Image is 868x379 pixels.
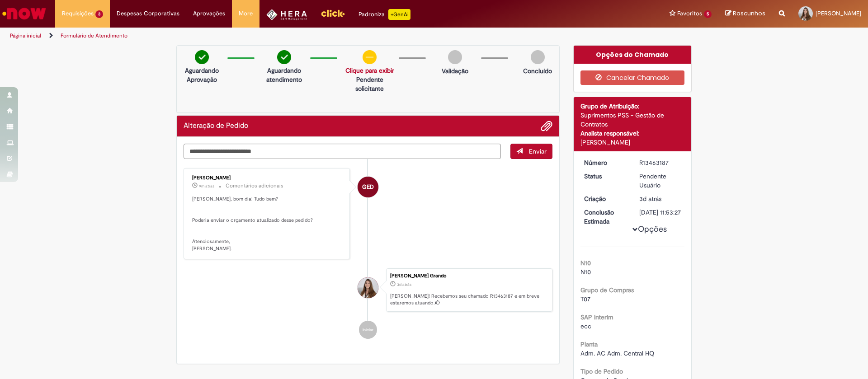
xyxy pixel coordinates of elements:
img: img-circle-grey.png [531,50,545,64]
div: Suprimentos PSS - Gestão de Contratos [580,111,685,129]
div: [DATE] 11:53:27 [639,208,681,217]
time: 29/08/2025 15:53:24 [397,282,411,287]
a: Rascunhos [725,9,765,18]
span: More [239,9,253,18]
span: Aprovações [193,9,225,18]
p: Validação [442,66,468,75]
img: circle-minus.png [363,50,377,64]
button: Enviar [510,144,552,159]
img: check-circle-green.png [277,50,291,64]
dt: Criação [577,194,633,203]
b: SAP Interim [580,313,613,321]
div: R13463187 [639,158,681,167]
span: [PERSON_NAME] [816,9,861,17]
img: img-circle-grey.png [448,50,462,64]
span: 9m atrás [199,183,214,189]
ul: Trilhas de página [7,28,572,44]
img: click_logo_yellow_360x200.png [321,6,345,20]
time: 01/09/2025 10:01:27 [199,183,214,189]
span: 3 [95,10,103,18]
div: Pendente Usuário [639,172,681,190]
b: N10 [580,259,591,267]
p: [PERSON_NAME], bom dia! Tudo bem? Poderia enviar o orçamento atualizado desse pedido? Atenciosame... [192,196,343,253]
span: Enviar [529,147,547,155]
div: Padroniza [359,9,410,20]
dt: Status [577,172,633,181]
a: Página inicial [10,32,41,39]
b: Planta [580,340,598,348]
span: Despesas Corporativas [117,9,179,18]
a: Clique para exibir [345,66,394,75]
div: 29/08/2025 15:53:24 [639,194,681,203]
div: [PERSON_NAME] Grando [390,273,547,279]
div: Grupo de Atribuição: [580,102,685,111]
img: HeraLogo.png [266,9,307,20]
img: check-circle-green.png [195,50,209,64]
p: Concluído [523,66,552,75]
div: Analista responsável: [580,129,685,138]
b: Grupo de Compras [580,286,634,294]
span: Requisições [62,9,94,18]
span: 3d atrás [397,282,411,287]
textarea: Digite sua mensagem aqui... [184,144,501,159]
div: Gabriela Grando [358,277,378,298]
span: N10 [580,268,591,276]
a: Formulário de Atendimento [61,32,127,39]
div: [PERSON_NAME] [580,138,685,147]
time: 29/08/2025 15:53:24 [639,195,661,203]
button: Adicionar anexos [541,120,552,132]
span: Favoritos [677,9,702,18]
div: Opções do Chamado [574,46,692,64]
ul: Histórico de tíquete [184,159,552,348]
dt: Conclusão Estimada [577,208,633,226]
dt: Número [577,158,633,167]
span: Rascunhos [733,9,765,18]
span: 5 [704,10,712,18]
li: Gabriela Pizzol Grando [184,268,552,312]
span: 3d atrás [639,195,661,203]
small: Comentários adicionais [226,182,283,190]
p: Aguardando Aprovação [180,66,223,84]
span: T07 [580,295,590,303]
div: [PERSON_NAME] [192,175,343,181]
p: Aguardando atendimento [263,66,305,84]
button: Cancelar Chamado [580,70,685,85]
span: Adm. AC Adm. Central HQ [580,349,654,357]
div: Gabriele Estefane Da Silva [358,177,378,197]
b: Tipo de Pedido [580,367,623,375]
img: ServiceNow [1,5,47,23]
p: Pendente solicitante [345,75,394,93]
p: +GenAi [388,9,410,20]
p: [PERSON_NAME]! Recebemos seu chamado R13463187 e em breve estaremos atuando. [390,293,547,307]
span: ecc [580,322,591,330]
h2: Alteração de Pedido Histórico de tíquete [184,122,248,130]
span: GED [362,176,374,198]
